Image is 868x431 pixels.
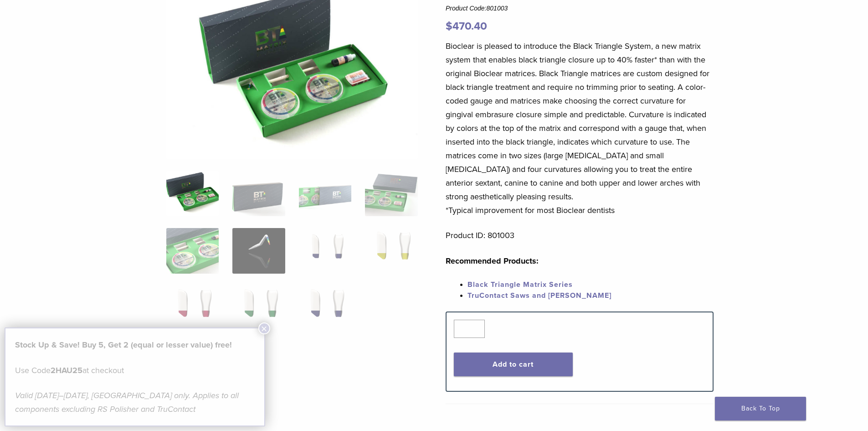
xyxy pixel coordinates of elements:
[487,5,508,12] span: 801003
[258,322,270,334] button: Close
[467,291,611,300] a: TruContact Saws and [PERSON_NAME]
[166,171,219,216] img: Intro-Black-Triangle-Kit-6-Copy-e1548792917662-324x324.jpg
[446,228,714,242] p: Product ID: 801003
[166,228,219,274] img: Black Triangle (BT) Kit - Image 5
[232,228,285,274] img: Black Triangle (BT) Kit - Image 6
[15,340,232,350] strong: Stock Up & Save! Buy 5, Get 2 (equal or lesser value) free!
[365,228,417,274] img: Black Triangle (BT) Kit - Image 8
[299,286,351,331] img: Black Triangle (BT) Kit - Image 11
[446,5,508,12] span: Product Code:
[166,286,219,331] img: Black Triangle (BT) Kit - Image 9
[454,353,573,376] button: Add to cart
[299,171,351,216] img: Black Triangle (BT) Kit - Image 3
[365,171,417,216] img: Black Triangle (BT) Kit - Image 4
[232,171,285,216] img: Black Triangle (BT) Kit - Image 2
[467,280,573,289] a: Black Triangle Matrix Series
[51,365,82,375] strong: 2HAU25
[299,228,351,274] img: Black Triangle (BT) Kit - Image 7
[446,20,487,33] bdi: 470.40
[446,39,714,217] p: Bioclear is pleased to introduce the Black Triangle System, a new matrix system that enables blac...
[446,20,452,33] span: $
[446,256,539,266] strong: Recommended Products:
[232,286,285,331] img: Black Triangle (BT) Kit - Image 10
[15,363,255,377] p: Use Code at checkout
[15,390,239,414] em: Valid [DATE]–[DATE], [GEOGRAPHIC_DATA] only. Applies to all components excluding RS Polisher and ...
[715,397,806,421] a: Back To Top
